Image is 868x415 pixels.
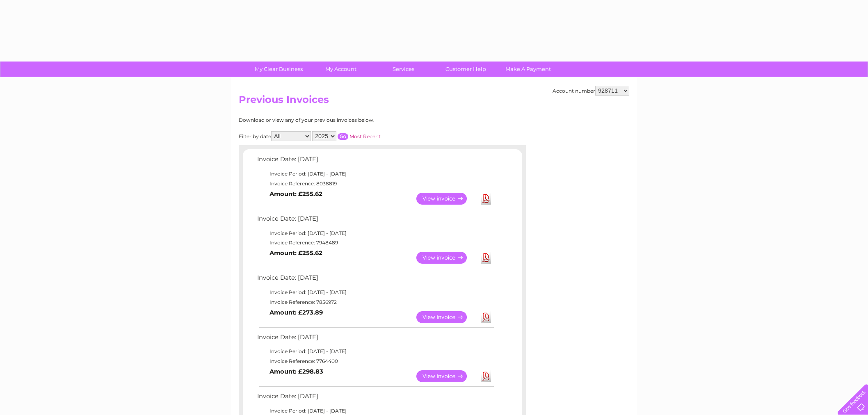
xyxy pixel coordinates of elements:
[255,272,495,287] td: Invoice Date: [DATE]
[239,117,454,123] div: Download or view any of your previous invoices below.
[255,154,495,169] td: Invoice Date: [DATE]
[255,213,495,228] td: Invoice Date: [DATE]
[481,311,491,323] a: Download
[307,62,375,77] a: My Account
[270,249,322,257] b: Amount: £255.62
[270,309,323,316] b: Amount: £273.89
[255,169,495,179] td: Invoice Period: [DATE] - [DATE]
[239,131,454,141] div: Filter by date
[349,133,381,139] a: Most Recent
[255,356,495,366] td: Invoice Reference: 7764400
[481,252,491,264] a: Download
[416,252,477,264] a: View
[370,62,437,77] a: Services
[416,370,477,382] a: View
[255,179,495,189] td: Invoice Reference: 8038819
[494,62,562,77] a: Make A Payment
[481,193,491,205] a: Download
[432,62,500,77] a: Customer Help
[239,94,629,109] h2: Previous Invoices
[255,297,495,307] td: Invoice Reference: 7856972
[416,193,477,205] a: View
[481,370,491,382] a: Download
[255,228,495,238] td: Invoice Period: [DATE] - [DATE]
[255,391,495,406] td: Invoice Date: [DATE]
[270,368,323,375] b: Amount: £298.83
[245,62,313,77] a: My Clear Business
[416,311,477,323] a: View
[255,287,495,297] td: Invoice Period: [DATE] - [DATE]
[553,86,629,96] div: Account number
[255,238,495,248] td: Invoice Reference: 7948489
[255,347,495,356] td: Invoice Period: [DATE] - [DATE]
[255,332,495,347] td: Invoice Date: [DATE]
[270,190,322,198] b: Amount: £255.62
